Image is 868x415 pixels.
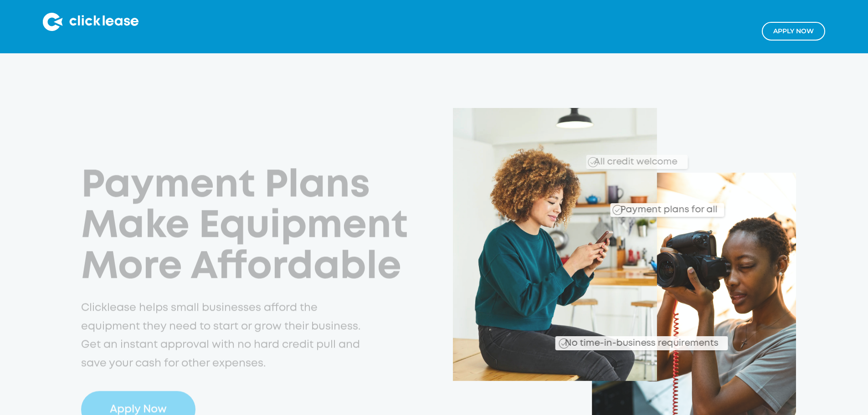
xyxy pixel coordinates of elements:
[558,149,688,169] div: All credit welcome
[43,13,139,31] img: Clicklease logo
[81,299,366,373] p: Clicklease helps small businesses afford the equipment they need to start or grow their business....
[559,338,569,348] img: Checkmark_callout
[588,157,598,167] img: Checkmark_callout
[616,198,717,217] div: Payment plans for all
[762,22,825,41] a: Apply NOw
[513,327,728,350] div: No time-in-business requirements
[612,205,622,215] img: Checkmark_callout
[81,166,426,288] h1: Payment Plans Make Equipment More Affordable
